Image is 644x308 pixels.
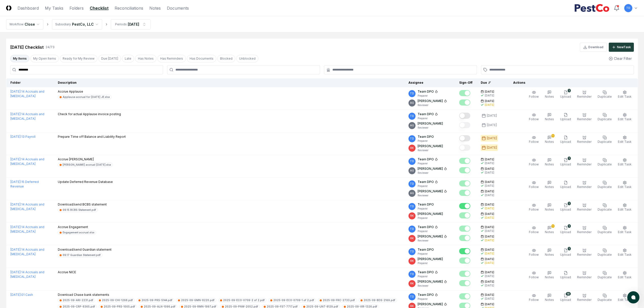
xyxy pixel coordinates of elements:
button: TD [624,4,633,13]
nav: breadcrumb [6,19,151,29]
span: TD [410,272,414,276]
span: [DATE] [485,90,494,94]
div: 2025-09-CHI-1268.pdf [102,298,133,302]
span: RK [410,304,414,308]
button: Upload [559,134,572,145]
span: RK [410,236,414,240]
button: Ready for My Review [60,55,97,62]
span: TD [626,6,630,10]
div: 1 [568,202,571,205]
div: 1 [568,157,571,160]
button: atlas-launcher [627,291,639,303]
button: Mark complete [459,203,470,209]
a: Documents [167,5,189,11]
div: [DATE] [485,94,494,97]
button: Reminder [576,270,593,281]
span: Upload [560,230,571,234]
span: RK [410,214,414,218]
img: PestCo logo [574,4,610,12]
a: 09.15 BCBS Statement.pdf [58,208,98,212]
div: [DATE] [485,161,494,165]
span: Notes [545,253,554,256]
div: 1 [568,247,571,250]
button: Clear Filter [607,54,634,63]
a: 2025-09-BDS-2169.pdf [359,298,397,302]
div: Subsidiary [55,22,71,27]
p: [PERSON_NAME] [418,121,443,126]
span: [DATE] [485,180,494,184]
div: [DATE] [487,145,497,150]
span: AG [410,124,414,127]
div: 1 [568,224,571,228]
button: Duplicate [597,247,613,258]
p: Team DPO [418,134,434,139]
p: Team DPO [418,89,434,94]
span: Duplicate [598,140,612,144]
span: Notes [545,230,554,234]
div: Workflow [9,22,24,27]
button: Mark complete [459,122,470,128]
button: 18Upload [559,293,572,303]
button: Has Notes [135,55,156,62]
button: Reminder [576,293,593,303]
span: TD [410,227,414,231]
span: TD [410,114,414,118]
div: 2025-09-BDS-2169.pdf [364,298,395,302]
span: TD [410,250,414,253]
span: AG [410,169,414,173]
span: Duplicate [598,185,612,189]
button: Mark complete [459,180,470,186]
span: [DATE] : [10,248,21,251]
span: Duplicate [598,95,612,98]
button: Mark complete [459,90,470,96]
span: [DATE] : [10,180,21,184]
div: [PERSON_NAME] accrual [DATE].xlsx [63,163,111,167]
span: Upload [560,140,571,144]
th: Description [54,78,404,87]
span: [DATE] : [10,225,21,229]
span: Follow [529,275,539,279]
button: Notes [544,89,555,100]
button: Follow [528,180,540,190]
a: 2025-09-FRC-2733.pdf [318,298,357,302]
span: Duplicate [598,275,612,279]
p: Reviewer [418,126,443,130]
button: Follow [528,134,540,145]
span: Follow [529,298,539,302]
span: [DATE] : [10,135,21,139]
button: Upload [559,180,572,190]
a: Folders [69,5,84,11]
a: 2025-09-PRS-5144.pdf [137,298,174,302]
button: Mark complete [459,135,470,141]
p: Update Deferred Revenue Database [58,180,113,184]
div: 24 / 73 [46,45,55,49]
p: [PERSON_NAME] [418,166,443,171]
span: [DATE] [485,167,494,171]
button: Mark complete [459,113,470,119]
a: Notes [149,5,161,11]
a: [DATE]:14 Accruals and [MEDICAL_DATA] [10,202,44,211]
button: Follow [528,293,540,303]
span: Follow [529,230,539,234]
div: [DATE] [485,171,494,175]
th: Folder [6,78,54,87]
p: [PERSON_NAME] [418,189,443,194]
button: Has Reminders [157,55,186,62]
button: Duplicate [597,134,613,145]
span: Reminder [577,117,592,121]
div: [DATE] [487,136,497,141]
button: Notes [544,270,555,281]
span: Duplicate [598,117,612,121]
p: Preparer [418,94,438,98]
button: Edit Task [617,202,633,213]
a: [DATE]:14 Accruals and [MEDICAL_DATA] [10,90,44,98]
button: 1Upload [559,225,572,235]
span: [DATE] [485,190,494,193]
a: [DATE]:14 Accruals and [MEDICAL_DATA] [10,225,44,233]
span: [DATE] : [10,270,21,274]
p: Team DPO [418,112,434,116]
span: Notes [545,275,554,279]
button: Notes [544,112,555,123]
a: [DATE]:14 Accruals and [MEDICAL_DATA] [10,112,44,121]
span: Upload [560,162,571,166]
